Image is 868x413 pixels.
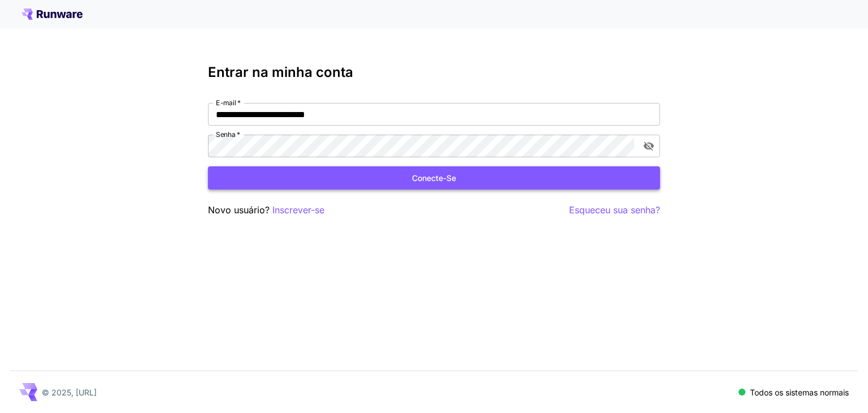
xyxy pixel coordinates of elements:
[272,203,324,217] button: Inscrever-se
[639,136,659,156] button: alternar a visibilidade da senha
[208,166,660,190] button: Conecte-se
[272,204,324,216] font: Inscrever-se
[216,130,236,139] font: Senha
[412,173,456,183] font: Conecte-se
[208,64,353,80] font: Entrar na minha conta
[208,204,270,216] font: Novo usuário?
[569,203,660,217] button: Esqueceu sua senha?
[216,98,236,107] font: E-mail
[569,204,660,216] font: Esqueceu sua senha?
[42,388,97,397] font: © 2025, [URL]
[750,388,849,397] font: Todos os sistemas normais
